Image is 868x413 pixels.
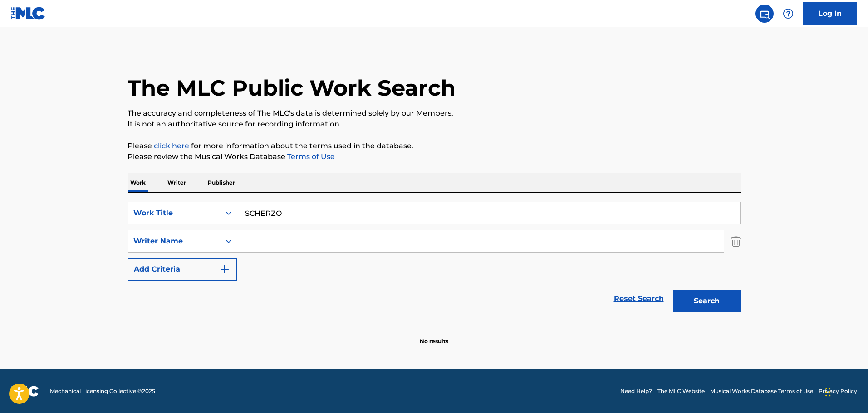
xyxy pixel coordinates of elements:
img: Delete Criterion [731,230,741,253]
form: Search Form [128,202,741,317]
div: Træk [825,379,831,406]
a: click here [154,141,189,150]
h1: The MLC Public Work Search [128,74,456,102]
iframe: Chat Widget [823,369,868,413]
img: logo [11,386,39,397]
a: Reset Search [609,289,668,309]
div: Chat-widget [823,369,868,413]
div: Writer Name [133,236,215,247]
a: The MLC Website [657,387,705,395]
p: Writer [165,173,189,192]
img: search [759,8,770,19]
span: Mechanical Licensing Collective © 2025 [50,387,155,395]
p: Work [128,173,148,192]
p: Please review the Musical Works Database [128,151,741,162]
p: It is not an authoritative source for recording information. [128,119,741,130]
p: Please for more information about the terms used in the database. [128,141,741,151]
a: Log In [803,2,857,25]
div: Work Title [133,208,215,219]
p: Publisher [205,173,238,192]
a: Terms of Use [285,152,335,161]
img: 9d2ae6d4665cec9f34b9.svg [219,264,230,275]
button: Search [673,290,741,312]
p: The accuracy and completeness of The MLC's data is determined solely by our Members. [128,108,741,119]
img: help [783,8,794,19]
a: Need Help? [620,387,652,395]
a: Musical Works Database Terms of Use [710,387,813,395]
a: Privacy Policy [819,387,857,395]
p: No results [420,326,448,345]
a: Public Search [755,5,774,23]
button: Add Criteria [128,258,237,281]
img: MLC Logo [11,7,46,20]
div: Help [779,5,797,23]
